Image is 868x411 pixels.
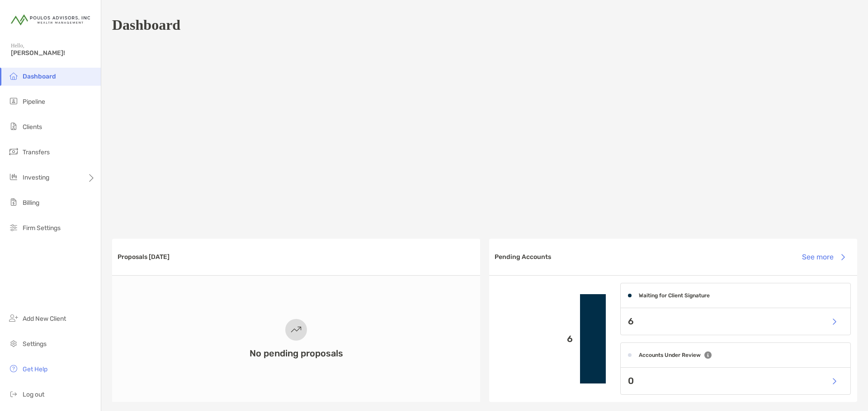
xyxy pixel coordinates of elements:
h4: Waiting for Client Signature [639,292,710,299]
span: Clients [23,123,42,131]
img: pipeline icon [8,96,19,106]
span: Get Help [23,365,47,373]
img: investing icon [8,171,19,182]
h3: No pending proposals [250,348,343,359]
span: Settings [23,340,47,348]
img: clients icon [8,121,19,132]
img: Zoe Logo [11,4,90,36]
img: billing icon [8,197,19,208]
span: Dashboard [23,73,56,80]
span: Billing [23,199,39,207]
img: add_new_client icon [8,313,19,323]
img: transfers icon [8,146,19,157]
span: [PERSON_NAME]! [11,49,95,57]
button: See more [795,247,852,267]
span: Investing [23,174,49,181]
p: 0 [628,375,634,387]
img: logout icon [8,388,19,399]
h1: Dashboard [112,17,180,33]
span: Pipeline [23,98,45,106]
img: firm-settings icon [8,222,19,233]
span: Log out [23,391,44,398]
span: Transfers [23,148,50,156]
img: dashboard icon [8,70,19,81]
img: get-help icon [8,363,19,374]
h3: Pending Accounts [495,253,551,261]
h3: Proposals [DATE] [118,253,170,261]
span: Add New Client [23,315,66,323]
span: Firm Settings [23,224,61,232]
p: 6 [628,316,634,327]
p: 6 [496,333,573,345]
h4: Accounts Under Review [639,352,701,358]
img: settings icon [8,338,19,349]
